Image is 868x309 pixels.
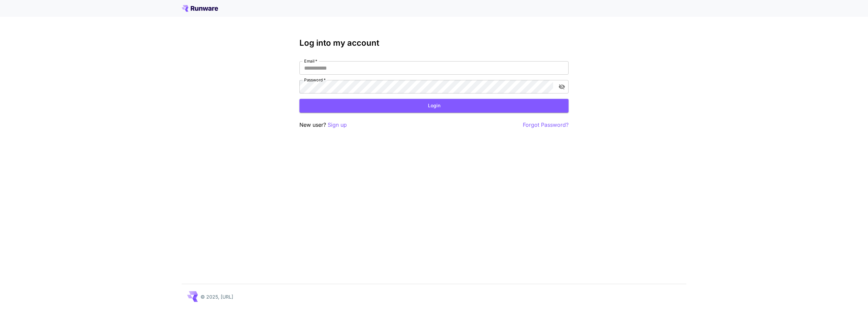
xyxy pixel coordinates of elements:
[304,77,326,83] label: Password
[299,38,569,48] h3: Log into my account
[304,58,317,64] label: Email
[299,99,569,113] button: Login
[556,81,568,93] button: toggle password visibility
[523,121,569,129] button: Forgot Password?
[328,121,347,129] button: Sign up
[201,293,233,300] p: © 2025, [URL]
[299,121,347,129] p: New user?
